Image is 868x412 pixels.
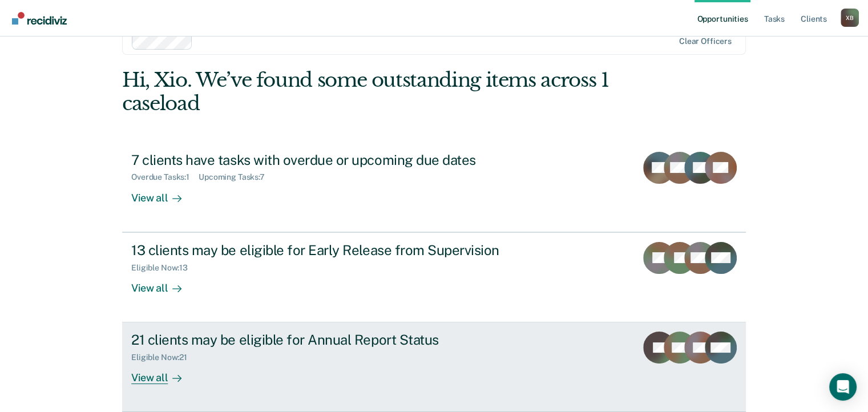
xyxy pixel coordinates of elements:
div: Hi, Xio. We’ve found some outstanding items across 1 caseload [122,68,621,115]
a: 13 clients may be eligible for Early Release from SupervisionEligible Now:13View all [122,232,746,322]
div: Eligible Now : 13 [131,263,197,273]
div: 13 clients may be eligible for Early Release from Supervision [131,242,532,258]
div: X B [841,9,859,27]
div: 7 clients have tasks with overdue or upcoming due dates [131,152,532,168]
div: 21 clients may be eligible for Annual Report Status [131,332,532,348]
div: View all [131,362,195,385]
div: Upcoming Tasks : 7 [199,172,274,182]
button: Profile dropdown button [841,9,859,27]
a: 21 clients may be eligible for Annual Report StatusEligible Now:21View all [122,322,746,412]
div: View all [131,182,195,204]
img: Recidiviz [12,12,67,25]
div: View all [131,272,195,294]
div: Eligible Now : 21 [131,353,196,362]
div: Overdue Tasks : 1 [131,172,199,182]
div: Clear officers [679,37,732,46]
a: 7 clients have tasks with overdue or upcoming due datesOverdue Tasks:1Upcoming Tasks:7View all [122,143,746,232]
div: Open Intercom Messenger [829,373,857,401]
